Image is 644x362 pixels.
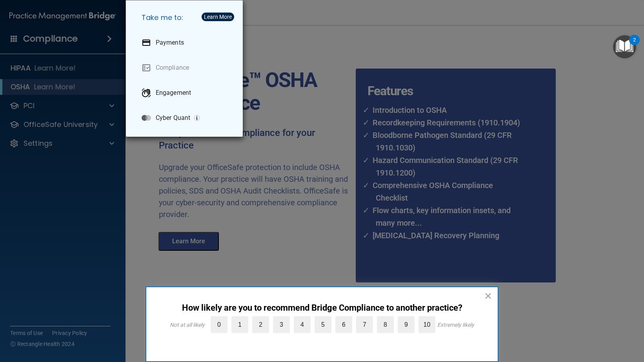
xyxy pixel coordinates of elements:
[135,57,236,79] a: Compliance
[135,107,236,129] a: Cyber Quant
[135,7,236,29] h5: Take me to:
[204,14,232,20] div: Learn More
[398,316,415,333] label: 9
[156,89,191,97] p: Engagement
[484,290,492,302] button: Close
[273,316,290,333] label: 3
[315,316,331,333] label: 5
[135,82,236,104] a: Engagement
[633,40,636,50] div: 2
[437,322,474,328] div: Extremely likely
[156,114,190,122] p: Cyber Quant
[202,13,234,21] button: Learn More
[613,35,636,58] button: Open Resource Center, 2 new notifications
[377,316,394,333] label: 8
[135,32,236,54] a: Payments
[335,316,352,333] label: 6
[162,303,482,313] p: How likely are you to recommend Bridge Compliance to another practice?
[156,39,184,47] p: Payments
[252,316,269,333] label: 2
[418,316,435,333] label: 10
[170,322,205,328] div: Not at all likely
[356,316,373,333] label: 7
[211,316,227,333] label: 0
[294,316,311,333] label: 4
[231,316,248,333] label: 1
